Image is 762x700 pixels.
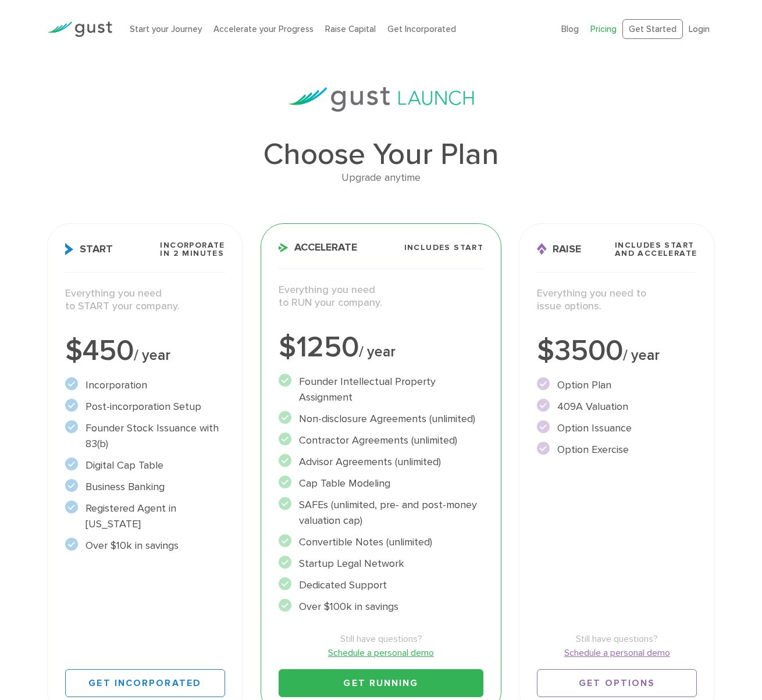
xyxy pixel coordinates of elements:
img: Raise Icon [537,243,547,255]
li: Startup Legal Network [279,556,483,572]
li: Convertible Notes (unlimited) [279,534,483,550]
li: Incorporation [65,377,225,393]
a: Get Incorporated [387,24,456,34]
img: Gust Logo [47,22,112,37]
li: Over $100k in savings [279,599,483,615]
li: Contractor Agreements (unlimited) [279,433,483,448]
li: Dedicated Support [279,577,483,593]
p: Everything you need to issue options. [537,287,697,313]
img: Accelerate Icon [279,243,289,252]
li: Over $10k in savings [65,538,225,553]
li: Registered Agent in [US_STATE] [65,501,225,532]
span: Incorporate in 2 Minutes [160,241,225,258]
li: Digital Cap Table [65,458,225,473]
li: Option Plan [537,377,697,393]
a: Get Started [622,19,683,40]
h1: Choose Your Plan [47,140,715,170]
li: Founder Stock Issuance with 83(b) [65,420,225,452]
li: Advisor Agreements (unlimited) [279,454,483,470]
li: 409A Valuation [537,399,697,415]
a: Schedule a personal demo [279,646,483,660]
span: Start [65,243,113,255]
span: Still have questions? [537,632,697,646]
div: $3500 [537,337,697,366]
a: Blog [561,24,579,34]
div: $450 [65,337,225,366]
span: Accelerate [279,242,357,253]
span: Still have questions? [279,632,483,646]
a: Raise Capital [325,24,376,34]
span: / year [623,347,660,364]
div: Upgrade anytime [47,170,715,187]
a: Get Options [537,669,697,697]
a: Accelerate your Progress [213,24,314,34]
li: Business Banking [65,479,225,495]
li: SAFEs (unlimited, pre- and post-money valuation cap) [279,497,483,528]
img: gust-launch-logos.svg [288,87,474,112]
p: Everything you need to START your company. [65,287,225,313]
span: / year [134,347,170,364]
span: Includes START [404,244,484,252]
li: Option Exercise [537,442,697,458]
p: Everything you need to RUN your company. [279,284,483,310]
span: / year [359,343,396,360]
li: Option Issuance [537,420,697,436]
span: Raise [537,243,581,255]
a: Login [689,24,710,34]
div: $1250 [279,333,483,362]
li: Post-incorporation Setup [65,399,225,415]
span: Includes START and ACCELERATE [615,241,697,258]
li: Cap Table Modeling [279,476,483,491]
a: Get Running [279,669,483,697]
a: Pricing [590,24,617,34]
a: Start your Journey [130,24,202,34]
a: Schedule a personal demo [537,646,697,660]
a: Get Incorporated [65,669,225,697]
li: Non-disclosure Agreements (unlimited) [279,411,483,427]
img: Start Icon X2 [65,243,74,255]
li: Founder Intellectual Property Assignment [279,374,483,405]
